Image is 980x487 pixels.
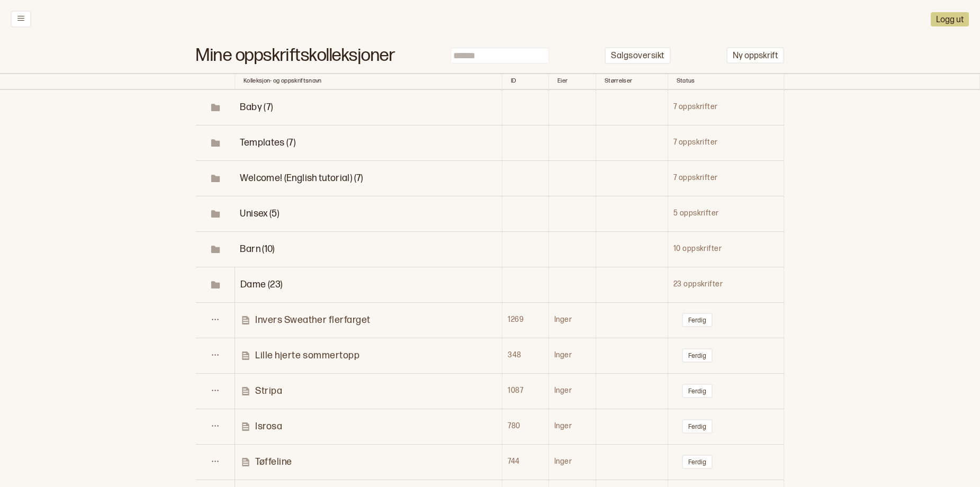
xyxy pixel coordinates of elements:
[682,419,713,434] button: Ferdig
[240,173,363,184] span: Toggle Row Expanded
[240,279,282,290] span: Toggle Row Expanded
[240,349,501,362] a: Lille hjerte sommertopp
[255,314,371,326] p: Invers Sweather flerfarget
[682,348,713,363] button: Ferdig
[196,209,234,219] span: Toggle Row Expanded
[668,196,784,231] td: 5 oppskrifter
[668,125,784,160] td: 7 oppskrifter
[240,243,274,255] span: Toggle Row Expanded
[235,73,502,90] th: Kolleksjon- og oppskriftsnavn
[549,302,596,338] td: Inger
[596,73,668,90] th: Toggle SortBy
[196,173,234,184] span: Toggle Row Expanded
[668,90,784,125] td: 7 oppskrifter
[668,231,784,267] td: 10 oppskrifter
[255,349,359,362] p: Lille hjerte sommertopp
[502,373,549,409] td: 1087
[240,314,501,326] a: Invers Sweather flerfarget
[502,409,549,444] td: 780
[931,12,969,26] button: Logg ut
[196,279,234,290] span: Toggle Row Expanded
[240,137,295,148] span: Toggle Row Expanded
[196,138,234,148] span: Toggle Row Expanded
[502,73,549,90] th: Toggle SortBy
[196,50,395,61] h1: Mine oppskriftskolleksjoner
[682,384,713,398] button: Ferdig
[549,373,596,409] td: Inger
[240,420,501,432] a: Isrosa
[549,73,596,90] th: Toggle SortBy
[255,385,282,397] p: Stripa
[502,444,549,480] td: 744
[668,73,784,90] th: Toggle SortBy
[255,420,282,432] p: Isrosa
[255,456,292,468] p: Tøffeline
[668,160,784,196] td: 7 oppskrifter
[196,102,234,113] span: Toggle Row Expanded
[196,244,234,255] span: Toggle Row Expanded
[240,102,273,113] span: Toggle Row Expanded
[240,456,501,468] a: Tøffeline
[611,51,664,62] p: Salgsoversikt
[726,47,784,64] button: Ny oppskrift
[668,267,784,302] td: 23 oppskrifter
[502,302,549,338] td: 1269
[682,455,713,469] button: Ferdig
[240,385,501,397] a: Stripa
[682,313,713,327] button: Ferdig
[196,73,235,90] th: Toggle SortBy
[549,338,596,373] td: Inger
[502,338,549,373] td: 348
[549,409,596,444] td: Inger
[549,444,596,480] td: Inger
[240,208,279,219] span: Toggle Row Expanded
[605,47,670,65] button: Salgsoversikt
